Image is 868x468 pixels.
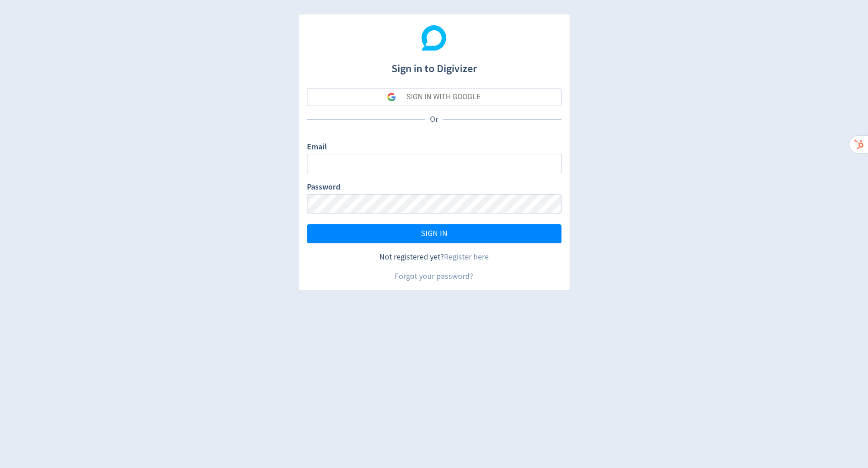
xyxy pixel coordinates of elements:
img: Digivizer Logo [421,25,447,51]
a: Forgot your password? [395,271,473,282]
button: SIGN IN [307,224,561,243]
label: Email [307,141,327,154]
a: Register here [444,252,489,262]
h1: Sign in to Digivizer [307,53,561,77]
span: SIGN IN [421,230,448,238]
div: Not registered yet? [307,251,561,263]
p: Or [425,114,443,125]
label: Password [307,181,340,194]
button: SIGN IN WITH GOOGLE [307,88,561,106]
div: SIGN IN WITH GOOGLE [406,88,481,106]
